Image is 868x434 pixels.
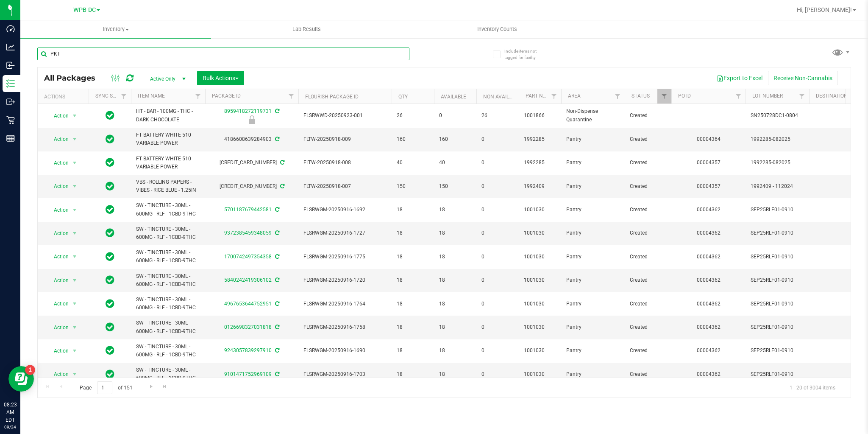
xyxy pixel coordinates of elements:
[6,43,15,51] inline-svg: Analytics
[274,230,279,236] span: Sync from Compliance System
[224,347,272,353] a: 9243057839297910
[751,323,804,331] span: SEP25RLF01-0910
[524,159,556,167] span: 1992285
[70,227,80,239] span: select
[224,324,272,330] a: 0126698327031818
[697,301,721,307] a: 00004362
[70,298,80,310] span: select
[44,73,104,83] span: All Packages
[711,71,768,85] button: Export to Excel
[136,366,200,382] span: SW - TINCTURE - 30ML - 600MG - RLF - 1CBD-9THC
[303,323,387,331] span: FLSRWGM-20250916-1758
[751,253,804,261] span: SEP25RLF01-0910
[204,135,300,143] div: 4186608639284903
[439,182,471,190] span: 150
[783,381,842,394] span: 1 - 20 of 3004 items
[481,159,514,167] span: 0
[526,93,559,99] a: Part Number
[6,61,15,70] inline-svg: Inbound
[751,206,804,214] span: SEP25RLF01-0910
[816,93,848,99] a: Destination
[70,157,80,169] span: select
[481,276,514,284] span: 0
[106,227,114,239] span: In Sync
[117,89,131,104] a: Filter
[630,276,666,284] span: Created
[274,277,279,283] span: Sync from Compliance System
[70,322,80,333] span: select
[630,206,666,214] span: Created
[611,89,625,104] a: Filter
[136,225,200,241] span: SW - TINCTURE - 30ML - 600MG - RLF - 1CBD-9THC
[46,157,69,169] span: Action
[70,204,80,216] span: select
[439,276,471,284] span: 18
[566,107,620,123] span: Non-Dispense Quarantine
[70,180,80,192] span: select
[6,79,15,88] inline-svg: Inventory
[46,110,69,122] span: Action
[70,274,80,286] span: select
[70,133,80,145] span: select
[697,183,721,189] a: 00004357
[303,276,387,284] span: FLSRWGM-20250916-1720
[8,366,34,392] iframe: Resource center
[106,180,114,192] span: In Sync
[481,370,514,378] span: 0
[524,300,556,308] span: 1001030
[630,229,666,237] span: Created
[4,401,17,424] p: 08:23 AM EDT
[483,94,521,100] a: Non-Available
[397,182,429,190] span: 150
[20,20,211,38] a: Inventory
[481,112,514,120] span: 26
[303,347,387,355] span: FLSRWGM-20250916-1690
[106,321,114,333] span: In Sync
[46,204,69,216] span: Action
[630,347,666,355] span: Created
[481,300,514,308] span: 0
[566,206,620,214] span: Pantry
[224,277,272,283] a: 5840242419306102
[751,229,804,237] span: SEP25RLF01-0910
[566,300,620,308] span: Pantry
[274,207,279,213] span: Sync from Compliance System
[481,347,514,355] span: 0
[106,344,114,356] span: In Sync
[224,230,272,236] a: 9372385459348059
[524,135,556,143] span: 1992285
[732,89,746,104] a: Filter
[504,48,547,61] span: Include items not tagged for facility
[466,25,529,33] span: Inventory Counts
[751,370,804,378] span: SEP25RLF01-0910
[274,371,279,377] span: Sync from Compliance System
[20,25,211,33] span: Inventory
[106,109,114,121] span: In Sync
[797,6,852,13] span: Hi, [PERSON_NAME]!
[136,178,200,194] span: VBS - ROLLING PAPERS - VIBES - RICE BLUE - 1.25IN
[752,93,783,99] a: Lot Number
[566,135,620,143] span: Pantry
[303,300,387,308] span: FLSRWGM-20250916-1764
[224,207,272,213] a: 5701187679442581
[697,347,721,353] a: 00004362
[481,182,514,190] span: 0
[6,25,15,33] inline-svg: Dashboard
[630,159,666,167] span: Created
[46,180,69,192] span: Action
[303,182,387,190] span: FLTW-20250918-007
[136,272,200,288] span: SW - TINCTURE - 30ML - 600MG - RLF - 1CBD-9THC
[211,20,402,38] a: Lab Results
[630,182,666,190] span: Created
[697,371,721,377] a: 00004362
[279,160,284,165] span: Sync from Compliance System
[439,159,471,167] span: 40
[630,370,666,378] span: Created
[397,300,429,308] span: 18
[524,370,556,378] span: 1001030
[439,370,471,378] span: 18
[305,94,359,100] a: Flourish Package ID
[303,135,387,143] span: FLTW-20250918-009
[751,112,804,120] span: SN250728DC1-0804
[697,207,721,213] a: 00004362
